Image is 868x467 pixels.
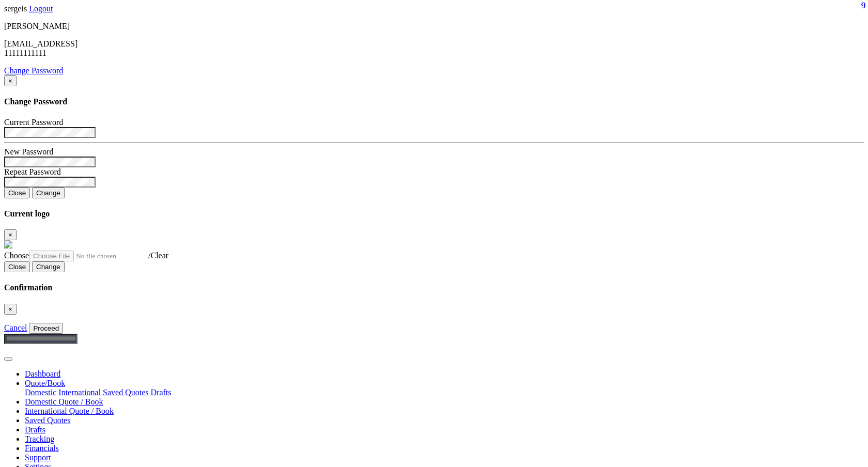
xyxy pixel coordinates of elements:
a: Logout [29,4,53,13]
a: Change Password [4,66,63,75]
button: Change [32,188,65,198]
a: Clear [150,251,168,260]
span: × [8,77,12,85]
a: Choose [4,251,148,260]
a: Drafts [25,425,45,434]
a: Saved Quotes [103,388,148,397]
button: Change [32,261,65,272]
button: Toggle navigation [4,357,12,361]
a: Cancel [4,323,27,332]
a: Dashboard [25,369,60,378]
div: / [4,251,864,261]
a: Drafts [151,388,172,397]
span: × [8,231,12,239]
h4: Change Password [4,97,864,106]
label: Repeat Password [4,167,61,176]
a: Domestic [25,388,56,397]
span: 9 [861,1,865,10]
a: Support [25,453,51,462]
h4: Current logo [4,209,864,219]
button: Close [4,229,17,240]
a: Domestic Quote / Book [25,397,103,406]
a: Quote/Book [25,379,65,387]
button: Close [4,304,17,315]
button: Close [4,188,30,198]
img: GetCustomerLogo [4,240,12,248]
label: Current Password [4,118,63,127]
p: [PERSON_NAME] [4,22,864,31]
h4: Confirmation [4,283,864,292]
label: New Password [4,147,54,156]
div: Quote/Book [25,388,864,397]
a: Tracking [25,434,54,443]
a: International [58,388,101,397]
a: Saved Quotes [25,416,70,425]
a: Financials [25,444,59,453]
span: sergeis [4,4,27,13]
a: International Quote / Book [25,407,114,415]
button: Proceed [29,323,63,334]
button: Close [4,261,30,272]
p: [EMAIL_ADDRESS] 11111111111 [4,39,864,58]
button: Close [4,75,17,86]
